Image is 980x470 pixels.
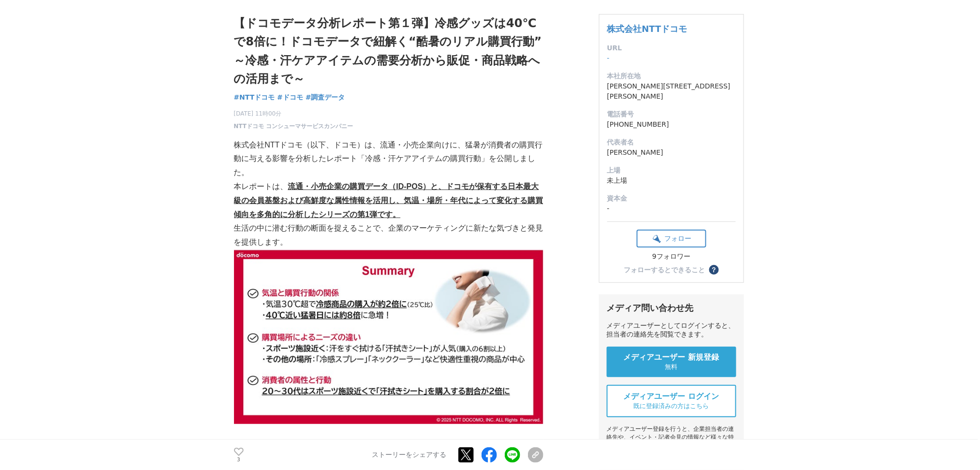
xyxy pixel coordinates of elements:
[607,147,736,158] dd: [PERSON_NAME]
[637,252,706,261] div: 9フォロワー
[234,138,543,180] p: 株式会社NTTドコモ（以下、ドコモ）は、流通・小売企業向けに、猛暑が消費者の購買行動に与える影響を分析したレポート「冷感・汗ケアアイテムの購買行動」を公開しました。
[607,137,736,147] dt: 代表者名
[607,109,736,119] dt: 電話番号
[637,230,706,248] button: フォロー
[607,425,736,466] div: メディアユーザー登録を行うと、企業担当者の連絡先や、イベント・記者会見の情報など様々な特記情報を閲覧できます。 ※内容はストーリー・プレスリリースにより異なります。
[607,53,736,63] dd: -
[607,165,736,176] dt: 上場
[306,93,345,102] span: #調査データ
[607,385,736,417] a: メディアユーザー ログイン 既に登録済みの方はこちら
[234,14,543,88] h1: 【ドコモデータ分析レポート第１弾】冷感グッズは40℃で8倍に！ドコモデータで紐解く“酷暑のリアル購買行動”～冷感・汗ケアアイテムの需要分析から販促・商品戦略への活用まで～
[234,250,543,424] img: thumbnail_af365790-7c2e-11f0-b615-69af31696622.png
[234,93,275,102] span: #NTTドコモ
[607,119,736,130] dd: [PHONE_NUMBER]
[607,43,736,53] dt: URL
[624,392,719,402] span: メディアユーザー ログイン
[607,204,736,214] dd: -
[607,24,687,34] a: 株式会社NTTドコモ
[607,322,736,339] div: メディアユーザーとしてログインすると、担当者の連絡先を閲覧できます。
[711,266,717,273] span: ？
[234,182,543,219] u: 流通・小売企業の購買データ（ID-POS）と、ドコモが保有する日本最大級の会員基盤および高鮮度な属性情報を活用し、気温・場所・年代によって変化する購買傾向を多角的に分析したシリーズの第1弾です。
[306,92,345,103] a: #調査データ
[607,176,736,186] dd: 未上場
[277,92,303,103] a: #ドコモ
[624,266,705,273] div: フォローするとできること
[372,451,447,459] p: ストーリーをシェアする
[607,81,736,102] dd: [PERSON_NAME][STREET_ADDRESS][PERSON_NAME]
[234,109,353,118] span: [DATE] 11時00分
[234,457,244,462] p: 3
[607,302,736,314] div: メディア問い合わせ先
[607,347,736,377] a: メディアユーザー 新規登録 無料
[709,265,719,275] button: ？
[234,180,543,221] p: 本レポートは、
[234,122,353,131] a: NTTドコモ コンシューマサービスカンパニー
[624,352,719,363] span: メディアユーザー 新規登録
[234,221,543,250] p: 生活の中に潜む行動の断面を捉えることで、企業のマーケティングに新たな気づきと発見を提供します。
[234,92,275,103] a: #NTTドコモ
[665,363,678,371] span: 無料
[607,193,736,204] dt: 資本金
[634,402,709,411] span: 既に登録済みの方はこちら
[607,71,736,81] dt: 本社所在地
[277,93,303,102] span: #ドコモ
